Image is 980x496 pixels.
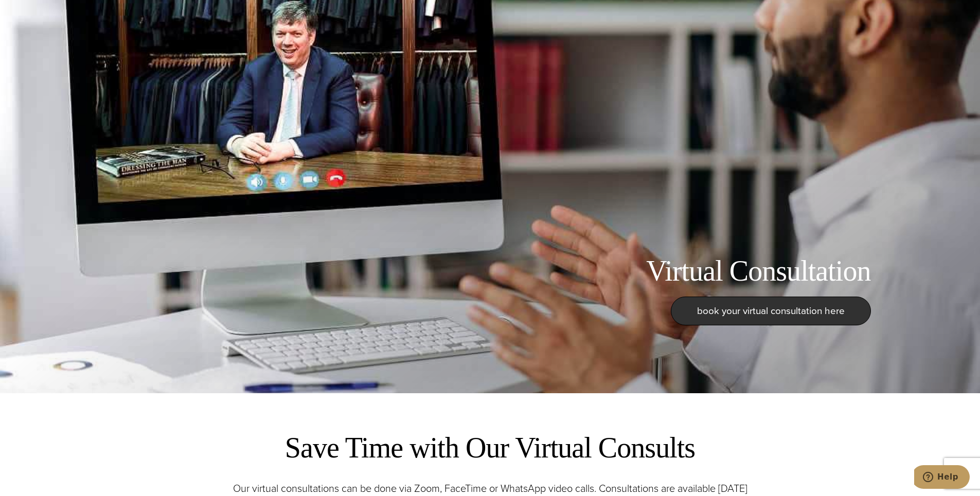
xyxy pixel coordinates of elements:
[914,465,970,491] iframe: Opens a widget where you can chat to one of our agents
[697,303,845,318] span: book your virtual consultation here
[671,297,871,325] a: book your virtual consultation here
[646,254,870,288] h1: Virtual Consultation
[218,429,763,466] h2: Save Time with Our Virtual Consults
